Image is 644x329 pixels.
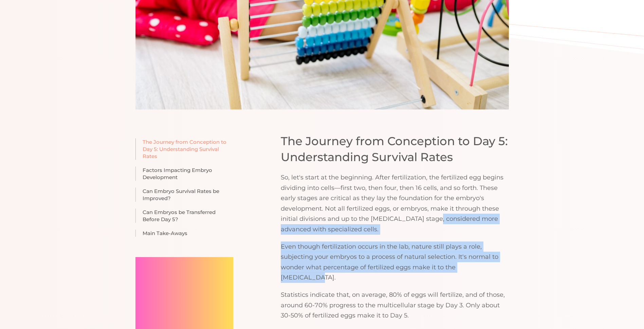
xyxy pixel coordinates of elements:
a: Factors Impacting Embryo Development [135,167,233,181]
h2: The Journey from Conception to Day 5: Understanding Survival Rates [281,133,509,166]
a: The Journey from Conception to Day 5: Understanding Survival Rates [135,138,233,160]
a: Can Embryos be Transferred Before Day 5? [135,209,233,223]
a: Main Take-Aways [135,230,233,237]
p: Even though fertilization occurs in the lab, nature still plays a role, subjecting your embryos t... [281,241,509,283]
p: So, let's start at the beginning. After fertilization, the fertilized egg begins dividing into ce... [281,172,509,235]
a: Can Embryo Survival Rates be Improved? [135,188,233,202]
p: Statistics indicate that, on average, 80% of eggs will fertilize, and of those, around 60-70% pro... [281,290,509,321]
